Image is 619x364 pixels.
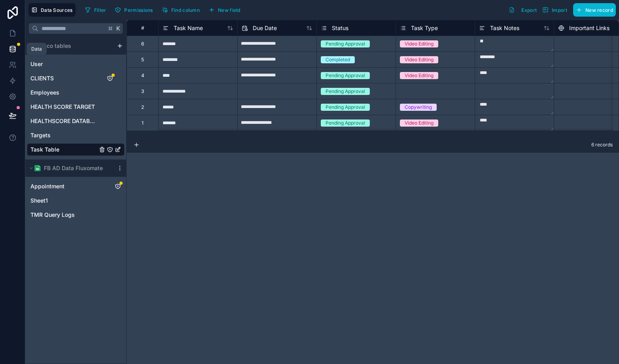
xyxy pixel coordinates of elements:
[206,4,243,16] button: New field
[141,88,144,95] div: 3
[41,7,73,13] span: Data Sources
[332,24,348,32] span: Status
[82,4,109,16] button: Filter
[573,3,616,17] button: New record
[585,7,613,13] span: New record
[133,25,152,31] div: #
[506,3,539,17] button: Export
[405,119,433,127] div: Video Editing
[171,7,200,13] span: Find column
[141,104,144,110] div: 2
[115,26,121,31] span: K
[94,7,106,13] span: Filter
[141,41,144,47] div: 6
[326,104,365,111] div: Pending Approval
[159,4,203,16] button: Find column
[569,24,610,32] span: Important Links
[490,24,519,32] span: Task Notes
[326,119,365,127] div: Pending Approval
[405,40,433,47] div: Video Editing
[141,57,144,63] div: 5
[112,4,159,16] a: Permissions
[326,40,365,47] div: Pending Approval
[174,24,203,32] span: Task Name
[552,7,567,13] span: Import
[326,72,365,79] div: Pending Approval
[28,3,76,17] button: Data Sources
[142,120,144,126] div: 1
[405,56,433,63] div: Video Editing
[253,24,277,32] span: Due Date
[411,24,438,32] span: Task Type
[326,88,365,95] div: Pending Approval
[405,104,432,111] div: Copywriting
[218,7,240,13] span: New field
[124,7,153,13] span: Permissions
[539,3,570,17] button: Import
[141,72,144,79] div: 4
[31,46,42,52] div: Data
[326,56,350,63] div: Completed
[570,3,616,17] a: New record
[112,4,155,16] button: Permissions
[521,7,537,13] span: Export
[591,142,613,148] span: 6 records
[405,72,433,79] div: Video Editing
